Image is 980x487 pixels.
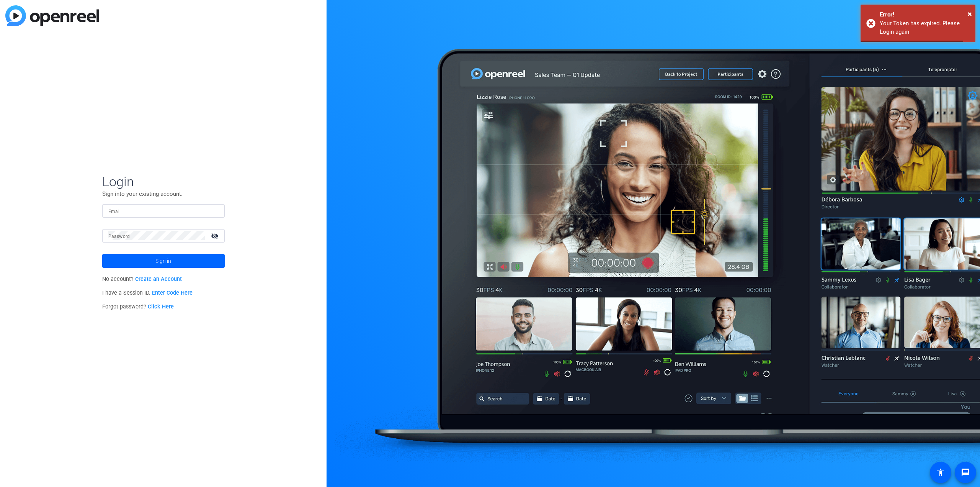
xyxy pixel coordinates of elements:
[108,234,130,239] mat-label: Password
[108,209,121,214] mat-label: Email
[968,8,972,20] button: Close
[152,290,193,296] a: Enter Code Here
[880,10,970,19] div: Error!
[148,303,174,310] a: Click Here
[102,276,182,282] span: No account?
[936,468,945,477] mat-icon: accessibility
[102,254,225,268] button: Sign in
[102,290,193,296] span: I have a Session ID.
[102,174,225,190] span: Login
[961,468,970,477] mat-icon: message
[102,190,225,198] p: Sign into your existing account.
[102,303,174,310] span: Forgot password?
[108,206,219,215] input: Enter Email Address
[880,19,970,36] div: Your Token has expired. Please Login again
[968,9,972,18] span: ×
[5,5,99,26] img: blue-gradient.svg
[155,251,171,271] span: Sign in
[135,276,182,282] a: Create an Account
[206,230,225,241] mat-icon: visibility_off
